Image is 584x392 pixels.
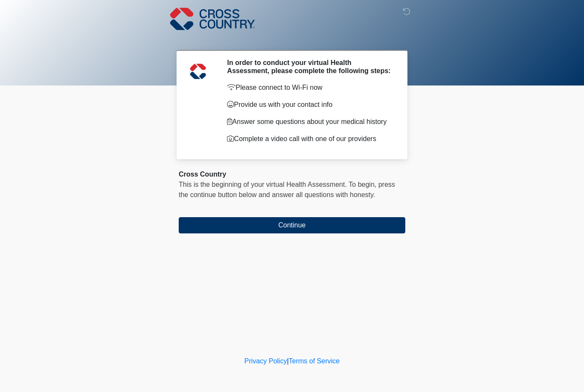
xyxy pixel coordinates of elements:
[245,357,287,365] a: Privacy Policy
[179,169,405,180] div: Cross Country
[227,100,392,110] p: Provide us with your contact info
[287,357,289,365] a: |
[227,83,392,93] p: Please connect to Wi-Fi now
[349,181,378,188] span: To begin,
[179,217,405,233] button: Continue
[179,181,347,188] span: This is the beginning of your virtual Health Assessment.
[170,6,255,31] img: Cross Country Logo
[227,59,392,75] h2: In order to conduct your virtual Health Assessment, please complete the following steps:
[179,181,395,198] span: press the continue button below and answer all questions with honesty.
[289,357,339,365] a: Terms of Service
[172,31,412,47] h1: ‎ ‎ ‎
[227,134,392,144] p: Complete a video call with one of our providers
[227,117,392,127] p: Answer some questions about your medical history
[185,59,211,84] img: Agent Avatar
